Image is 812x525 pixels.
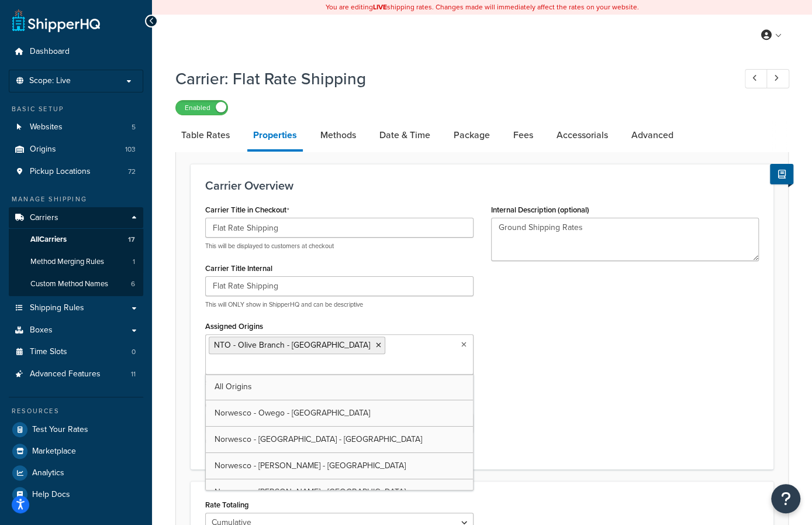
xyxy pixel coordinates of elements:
[9,251,143,273] li: Method Merging Rules
[771,484,800,513] button: Open Resource Center
[30,325,53,335] span: Boxes
[9,194,143,204] div: Manage Shipping
[9,484,143,505] a: Help Docs
[9,297,143,319] a: Shipping Rules
[131,279,135,289] span: 6
[9,363,143,385] li: Advanced Features
[30,257,104,267] span: Method Merging Rules
[9,161,143,183] a: Pickup Locations72
[247,121,303,152] a: Properties
[30,167,91,177] span: Pickup Locations
[128,235,135,245] span: 17
[9,139,143,160] li: Origins
[9,41,143,63] a: Dashboard
[551,121,614,149] a: Accessorials
[125,145,136,155] span: 103
[30,347,67,357] span: Time Slots
[215,380,252,393] span: All Origins
[205,500,249,509] label: Rate Totaling
[373,2,387,12] b: LIVE
[176,101,227,115] label: Enabled
[9,207,143,296] li: Carriers
[626,121,679,149] a: Advanced
[9,229,143,251] a: AllCarriers17
[9,462,143,483] a: Analytics
[9,441,143,462] a: Marketplace
[215,486,406,498] span: Norwesco - [PERSON_NAME] - [GEOGRAPHIC_DATA]
[30,303,84,313] span: Shipping Rules
[374,121,436,149] a: Date & Time
[448,121,496,149] a: Package
[507,121,539,149] a: Fees
[30,122,63,132] span: Websites
[30,47,70,57] span: Dashboard
[30,369,101,379] span: Advanced Features
[131,369,136,379] span: 11
[175,67,723,90] h1: Carrier: Flat Rate Shipping
[32,468,64,478] span: Analytics
[205,179,759,192] h3: Carrier Overview
[9,419,143,440] a: Test Your Rates
[206,374,473,400] a: All Origins
[175,121,236,149] a: Table Rates
[128,167,136,177] span: 72
[132,122,136,132] span: 5
[32,425,88,435] span: Test Your Rates
[30,145,56,155] span: Origins
[205,322,263,331] label: Assigned Origins
[205,264,272,273] label: Carrier Title Internal
[206,453,473,479] a: Norwesco - [PERSON_NAME] - [GEOGRAPHIC_DATA]
[29,76,71,86] span: Scope: Live
[205,205,289,215] label: Carrier Title in Checkout
[9,251,143,273] a: Method Merging Rules1
[30,235,67,245] span: All Carriers
[315,121,362,149] a: Methods
[9,320,143,341] a: Boxes
[9,341,143,363] a: Time Slots0
[215,433,422,445] span: Norwesco - [GEOGRAPHIC_DATA] - [GEOGRAPHIC_DATA]
[9,363,143,385] a: Advanced Features11
[30,213,58,223] span: Carriers
[206,479,473,505] a: Norwesco - [PERSON_NAME] - [GEOGRAPHIC_DATA]
[132,347,136,357] span: 0
[32,447,76,457] span: Marketplace
[491,218,759,261] textarea: Ground Shipping Rates
[491,205,589,214] label: Internal Description (optional)
[215,407,370,419] span: Norwesco - Owego - [GEOGRAPHIC_DATA]
[745,69,768,88] a: Previous Record
[30,279,108,289] span: Custom Method Names
[214,339,370,351] span: NTO - Olive Branch - [GEOGRAPHIC_DATA]
[9,406,143,416] div: Resources
[9,273,143,295] li: Custom Method Names
[9,139,143,160] a: Origins103
[9,273,143,295] a: Custom Method Names6
[9,161,143,183] li: Pickup Locations
[9,207,143,229] a: Carriers
[32,490,70,500] span: Help Docs
[215,459,406,472] span: Norwesco - [PERSON_NAME] - [GEOGRAPHIC_DATA]
[9,341,143,363] li: Time Slots
[9,116,143,138] a: Websites5
[205,242,474,251] p: This will be displayed to customers at checkout
[9,116,143,138] li: Websites
[206,427,473,452] a: Norwesco - [GEOGRAPHIC_DATA] - [GEOGRAPHIC_DATA]
[770,164,793,184] button: Show Help Docs
[9,104,143,114] div: Basic Setup
[206,400,473,426] a: Norwesco - Owego - [GEOGRAPHIC_DATA]
[205,300,474,309] p: This will ONLY show in ShipperHQ and can be descriptive
[766,69,789,88] a: Next Record
[133,257,135,267] span: 1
